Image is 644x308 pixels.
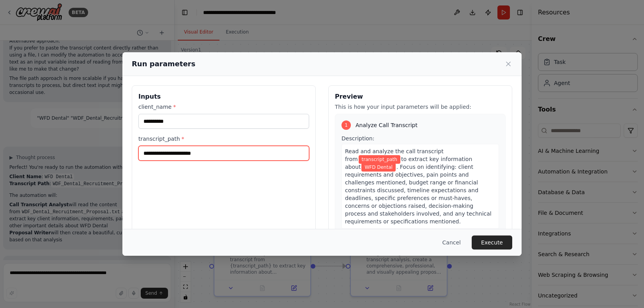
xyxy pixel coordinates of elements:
h3: Inputs [138,92,309,101]
button: Cancel [436,235,467,250]
button: Execute [472,235,512,250]
label: transcript_path [138,135,309,143]
h3: Preview [335,92,506,101]
h2: Run parameters [132,58,195,69]
label: client_name [138,103,309,111]
span: . Focus on identifying: client requirements and objectives, pain points and challenges mentioned,... [345,164,492,225]
p: This is how your input parameters will be applied: [335,103,506,111]
span: Description: [341,135,374,142]
span: Read and analyze the call transcript from [345,148,444,162]
span: to extract key information about [345,156,472,170]
span: Variable: client_name [361,163,395,172]
div: 1 [341,120,351,130]
span: Variable: transcript_path [359,155,400,164]
span: Analyze Call Transcript [356,121,418,129]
